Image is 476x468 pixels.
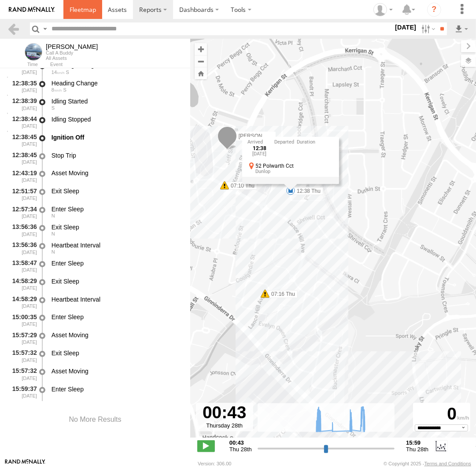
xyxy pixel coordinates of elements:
div: Asset Moving [52,169,182,177]
div: 12:38:32 [DATE] [7,60,38,77]
div: Time [7,63,38,67]
div: Stop Trip [52,151,182,159]
div: 12:38:35 [DATE] [7,78,38,94]
span: Heading: 3 [52,213,55,218]
div: © Copyright 2025 - [384,461,471,466]
strong: 00:43 [229,439,252,446]
img: rand-logo.svg [9,7,55,13]
div: 12:38:39 [DATE] [7,96,38,112]
div: 14:58:29 [DATE] [7,276,38,292]
div: 12:51:57 [DATE] [7,186,38,203]
div: 14:58:29 [DATE] [7,294,38,310]
div: 15:57:29 [DATE] [7,330,38,346]
div: Asset Moving [52,367,182,375]
span: 8 [52,87,62,92]
div: 12:38:44 [DATE] [7,114,38,130]
span: 14 [52,70,65,75]
span: Thu 28th Aug 2025 [229,446,252,453]
div: Jamie - View Asset History [46,43,98,50]
span: Thu 28th Aug 2025 [406,446,428,453]
div: 12:38 [247,145,271,151]
div: Event [50,63,190,67]
label: [DATE] [393,22,418,32]
span: Heading: 180 [52,105,55,111]
div: 15:57:32 [DATE] [7,348,38,364]
div: Dunlop [255,169,333,174]
div: Enter Sleep [52,385,182,393]
div: 13:56:36 [DATE] [7,222,38,238]
div: Heartbeat Interval [52,295,182,303]
label: Export results as... [454,22,469,35]
span: [PERSON_NAME] [238,133,282,139]
i: ? [427,3,441,17]
button: Zoom in [195,43,207,55]
a: Terms and Conditions [424,461,471,466]
div: 12:38:45 [DATE] [7,150,38,166]
a: Visit our Website [5,459,45,468]
span: Heading: 3 [52,231,55,236]
div: Enter Sleep [52,259,182,267]
div: 13:56:36 [DATE] [7,240,38,256]
div: Idling Stopped [52,115,182,123]
div: 52 Polwarth Cct [255,163,333,169]
label: Search Filter Options [418,22,437,35]
div: Exit Sleep [52,349,182,357]
div: 12:43:19 [DATE] [7,168,38,184]
div: Heading Change [52,79,182,87]
div: 0 [414,404,469,424]
label: Search Query [41,22,48,35]
div: 12:57:34 [DATE] [7,204,38,220]
strong: 15:59 [406,439,428,446]
label: 07:16 Thu [265,290,298,298]
label: 12:38 Thu [291,187,323,195]
label: 07:10 Thu [225,182,257,190]
div: All Assets [46,55,98,61]
button: Zoom out [195,55,207,67]
div: Exit Sleep [52,187,182,195]
div: Call A Buddy [46,50,98,55]
div: [DATE] [247,151,271,157]
div: Enter Sleep [52,313,182,321]
span: Heading: 189 [66,70,69,75]
div: 13:58:47 [DATE] [7,258,38,274]
div: Enter Sleep [52,205,182,213]
div: Heartbeat Interval [52,241,182,249]
div: 15:59:37 [DATE] [7,384,38,400]
a: Back to previous Page [7,22,20,35]
div: Helen Mason [370,3,396,16]
div: Version: 306.00 [198,461,231,466]
div: Exit Sleep [52,277,182,285]
div: Idling Started [52,97,182,105]
div: Asset Moving [52,331,182,339]
div: Ignition Off [52,133,182,141]
button: Zoom Home [195,67,207,79]
label: Play/Stop [197,440,215,452]
div: 12:38:45 [DATE] [7,132,38,148]
div: Exit Sleep [52,223,182,231]
span: Heading: 176 [63,87,66,92]
span: Heading: 3 [52,249,55,254]
div: 15:00:35 [DATE] [7,312,38,328]
div: 15:57:32 [DATE] [7,366,38,382]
